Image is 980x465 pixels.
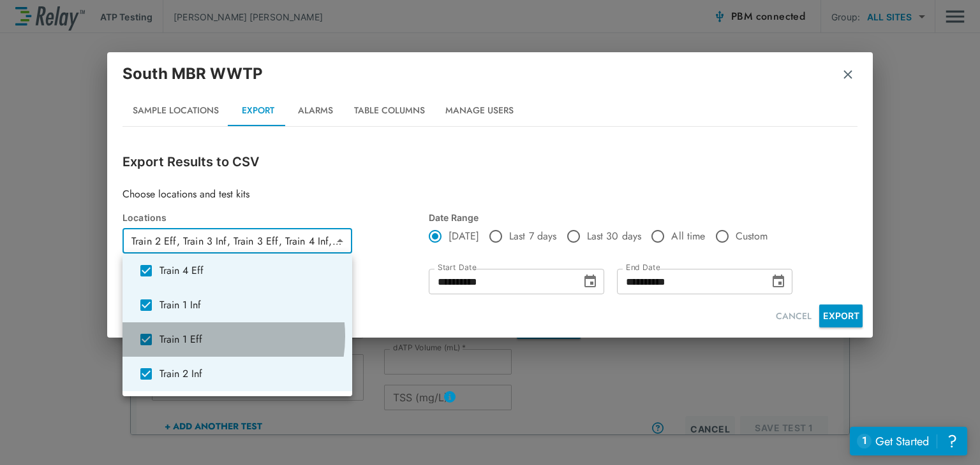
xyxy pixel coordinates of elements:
[850,427,967,455] iframe: Resource center
[160,263,342,278] span: Train 4 Eff
[160,366,342,382] span: Train 2 Inf
[160,332,342,347] span: Train 1 Eff
[160,297,342,313] span: Train 1 Inf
